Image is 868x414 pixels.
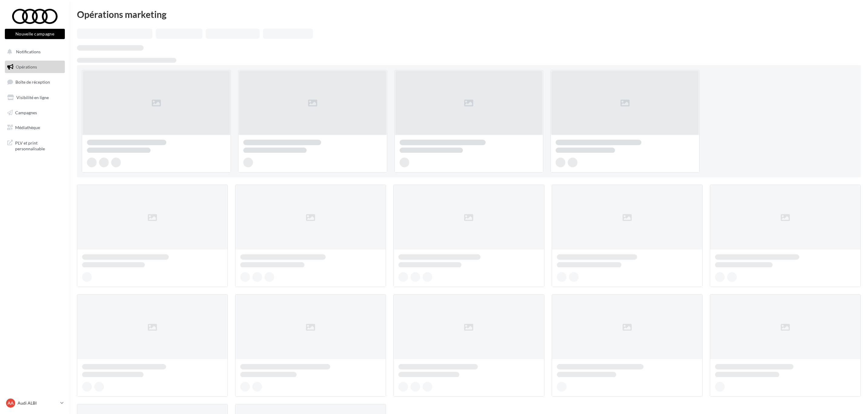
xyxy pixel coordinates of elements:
[18,400,58,406] p: Audi ALBI
[4,136,66,154] a: PLV et print personnalisable
[4,91,66,104] a: Visibilité en ligne
[4,61,66,73] a: Opérations
[16,49,41,54] span: Notifications
[5,29,65,39] button: Nouvelle campagne
[16,64,37,69] span: Opérations
[8,400,14,406] span: AA
[15,139,62,152] span: PLV et print personnalisable
[16,95,49,100] span: Visibilité en ligne
[77,10,861,19] div: Opérations marketing
[4,121,66,134] a: Médiathèque
[4,45,64,58] button: Notifications
[4,106,66,119] a: Campagnes
[15,110,37,115] span: Campagnes
[15,125,40,130] span: Médiathèque
[4,75,66,88] a: Boîte de réception
[15,79,50,85] span: Boîte de réception
[5,397,65,409] a: AA Audi ALBI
